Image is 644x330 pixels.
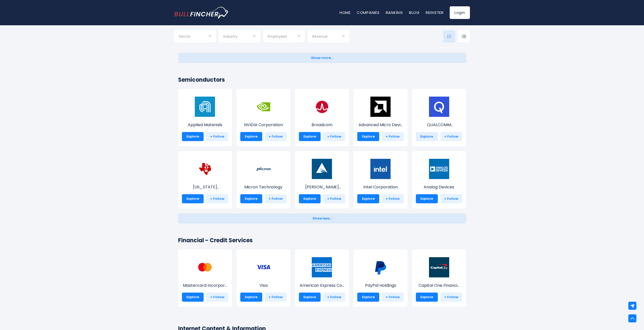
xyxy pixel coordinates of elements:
p: Applied Materials [182,122,228,128]
a: Home [340,10,351,15]
a: Explore [416,194,438,203]
a: Explore [240,293,262,302]
a: + Follow [206,132,228,141]
img: AMAT.png [195,97,215,117]
h2: Financial - Credit Services [178,236,466,245]
p: Visa [240,282,287,289]
button: Show more... [178,53,466,63]
p: Intel Corporation [357,184,404,190]
img: LRCX.png [312,159,332,179]
a: + Follow [382,132,404,141]
a: + Follow [382,194,404,203]
a: Explore [416,132,438,141]
a: + Follow [440,194,462,203]
a: + Follow [323,132,345,141]
a: Blog [409,10,420,15]
img: ADI.png [429,159,449,179]
span: Employees [268,34,287,39]
p: Broadcom [299,122,345,128]
a: Explore [357,132,379,141]
h2: Semiconductors [178,76,466,84]
img: PYPL.png [370,257,391,277]
img: Bullfincher logo [174,7,229,18]
input: Selection [268,32,300,41]
a: Login [450,6,470,19]
a: [PERSON_NAME] Research Corpor... [299,168,345,190]
p: American Express Company [299,282,345,289]
p: QUALCOMM Incorporated [416,122,462,128]
a: Explore [299,194,321,203]
a: Broadcom [299,106,345,128]
a: American Express Co... [299,267,345,289]
a: + Follow [206,293,228,302]
a: Explore [182,194,204,203]
a: Explore [357,194,379,203]
img: V.png [253,257,274,277]
a: Applied Materials [182,106,228,128]
a: Explore [299,132,321,141]
img: AVGO.png [312,97,332,117]
img: COF.png [429,257,449,277]
a: Explore [357,293,379,302]
a: Explore [182,293,204,302]
input: Selection [312,32,345,41]
button: Show less... [178,213,466,224]
span: Show less... [313,217,332,221]
span: Industry [223,34,237,39]
a: + Follow [265,194,287,203]
a: Companies [357,10,380,15]
a: Explore [182,132,204,141]
a: + Follow [323,194,345,203]
img: icon-comp-list-view.svg [462,35,466,38]
a: Register [426,10,444,15]
span: Revenue [312,34,328,39]
p: Texas Instruments Incorporated [182,184,228,190]
a: + Follow [440,132,462,141]
a: Explore [240,194,262,203]
a: Advanced Micro Devi... [357,106,404,128]
p: Micron Technology [240,184,287,190]
input: Selection [179,32,211,41]
img: INTC.png [370,159,391,179]
span: Show more... [311,56,333,60]
a: Micron Technology [240,168,287,190]
a: Explore [416,293,438,302]
img: AXP.png [312,257,332,277]
a: PayPal Holdings [357,267,404,289]
input: Selection [223,32,256,41]
img: TXN.png [195,159,215,179]
img: NVDA.png [253,97,274,117]
a: Go to homepage [174,7,229,18]
a: Analog Devices [416,168,462,190]
span: Sector [179,34,190,39]
img: AMD.png [370,97,391,117]
p: Lam Research Corporation [299,184,345,190]
a: Mastercard Incorpor... [182,267,228,289]
a: Explore [299,293,321,302]
a: Explore [240,132,262,141]
img: MU.png [253,159,274,179]
a: + Follow [265,132,287,141]
a: + Follow [206,194,228,203]
p: Analog Devices [416,184,462,190]
a: + Follow [440,293,462,302]
img: MA.png [195,257,215,277]
a: Capital One Financi... [416,267,462,289]
a: [US_STATE] Instruments I... [182,168,228,190]
a: + Follow [265,293,287,302]
a: + Follow [323,293,345,302]
p: PayPal Holdings [357,282,404,289]
a: Visa [240,267,287,289]
img: QCOM.png [429,97,449,117]
a: Intel Corporation [357,168,404,190]
a: Ranking [386,10,403,15]
a: + Follow [382,293,404,302]
p: Capital One Financial Corporation [416,282,462,289]
a: NVIDIA Corporation [240,106,287,128]
p: Mastercard Incorporated [182,282,228,289]
img: icon-comp-grid.svg [447,35,451,38]
p: NVIDIA Corporation [240,122,287,128]
p: Advanced Micro Devices [357,122,404,128]
a: QUALCOMM Incorporat... [416,106,462,128]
